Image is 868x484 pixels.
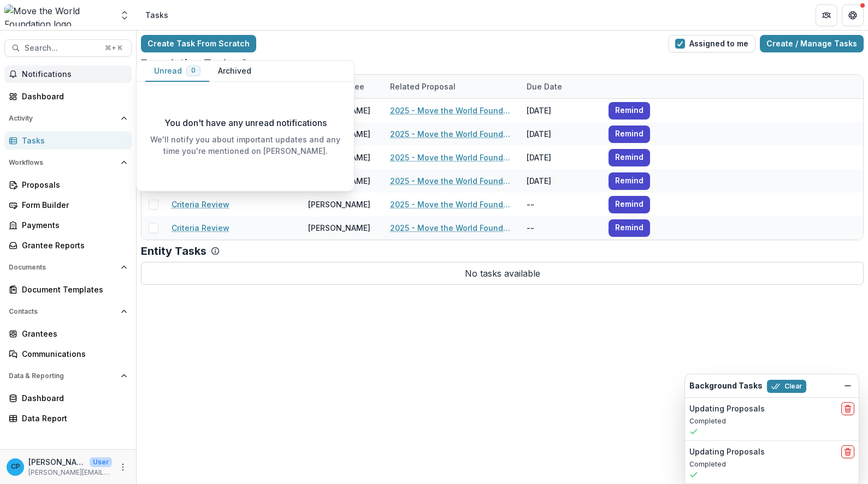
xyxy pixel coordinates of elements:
[22,135,123,146] div: Tasks
[390,175,513,187] a: 2025 - Move the World Foundation - 2025 Grant Interest Form
[383,75,520,98] div: Related Proposal
[841,379,854,392] button: Dismiss
[172,222,229,234] a: Criteria Review
[609,219,650,237] button: Remind
[4,110,132,127] button: Open Activity
[22,240,123,251] div: Grantee Reports
[841,402,854,415] button: delete
[520,75,602,98] div: Due Date
[4,325,132,343] a: Grantees
[145,61,209,82] button: Unread
[22,284,123,295] div: Document Templates
[520,169,602,193] div: [DATE]
[4,39,132,57] button: Search...
[103,42,125,54] div: ⌘ + K
[668,35,755,52] button: Assigned to me
[145,9,168,21] div: Tasks
[4,132,132,150] a: Tasks
[9,115,116,122] span: Activity
[4,176,132,194] a: Proposals
[390,222,513,234] a: 2025 - Move the World Foundation - 2025 Grant Interest Form
[520,193,602,216] div: --
[689,381,763,391] h2: Background Tasks
[4,65,132,83] button: Notifications
[25,44,98,53] span: Search...
[22,348,123,360] div: Communications
[22,219,123,231] div: Payments
[520,146,602,169] div: [DATE]
[4,87,132,105] a: Dashboard
[689,459,854,469] p: Completed
[816,4,837,26] button: Partners
[308,199,370,210] div: [PERSON_NAME]
[141,57,235,70] p: Foundation Tasks
[22,328,123,339] div: Grantees
[520,81,569,92] div: Due Date
[172,199,229,210] a: Criteria Review
[609,102,650,119] button: Remind
[4,345,132,363] a: Communications
[689,404,765,414] h2: Updating Proposals
[4,303,132,320] button: Open Contacts
[28,468,112,477] p: [PERSON_NAME][EMAIL_ADDRESS][DOMAIN_NAME]
[191,67,196,74] span: 0
[141,7,173,23] nav: breadcrumb
[141,244,206,258] p: Entity Tasks
[22,413,123,424] div: Data Report
[4,367,132,385] button: Open Data & Reporting
[390,199,513,210] a: 2025 - Move the World Foundation - 2025 Grant Interest Form
[209,61,260,82] button: Archived
[28,456,85,468] p: [PERSON_NAME]
[4,154,132,171] button: Open Workflows
[520,99,602,122] div: [DATE]
[4,280,132,298] a: Document Templates
[841,445,854,458] button: delete
[609,126,650,143] button: Remind
[90,457,112,467] p: User
[11,463,20,470] div: Christina Pappas
[22,70,127,79] span: Notifications
[141,35,256,52] a: Create Task From Scratch
[390,128,513,140] a: 2025 - Move the World Foundation - 2025 Grant Interest Form
[9,308,116,315] span: Contacts
[4,389,132,407] a: Dashboard
[390,152,513,163] a: 2025 - Move the World Foundation - 2025 Grant Interest Form
[9,264,116,271] span: Documents
[22,91,123,102] div: Dashboard
[145,134,345,157] p: We'll notify you about important updates and any time you're mentioned on [PERSON_NAME].
[609,149,650,166] button: Remind
[390,105,513,116] a: 2025 - Move the World Foundation - 2025 Grant Interest Form
[308,222,370,234] div: [PERSON_NAME]
[689,416,854,426] p: Completed
[609,196,650,213] button: Remind
[383,81,462,92] div: Related Proposal
[4,4,113,26] img: Move the World Foundation logo
[760,35,864,52] a: Create / Manage Tasks
[520,216,602,240] div: --
[4,259,132,276] button: Open Documents
[689,447,765,457] h2: Updating Proposals
[22,392,123,404] div: Dashboard
[141,262,864,285] p: No tasks available
[4,216,132,234] a: Payments
[609,172,650,190] button: Remind
[767,380,806,393] button: Clear
[116,461,129,474] button: More
[164,116,327,129] p: You don't have any unread notifications
[9,372,116,380] span: Data & Reporting
[117,4,132,26] button: Open entity switcher
[4,236,132,254] a: Grantee Reports
[9,159,116,166] span: Workflows
[22,179,123,190] div: Proposals
[842,4,864,26] button: Get Help
[520,122,602,146] div: [DATE]
[4,196,132,214] a: Form Builder
[22,199,123,211] div: Form Builder
[4,409,132,427] a: Data Report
